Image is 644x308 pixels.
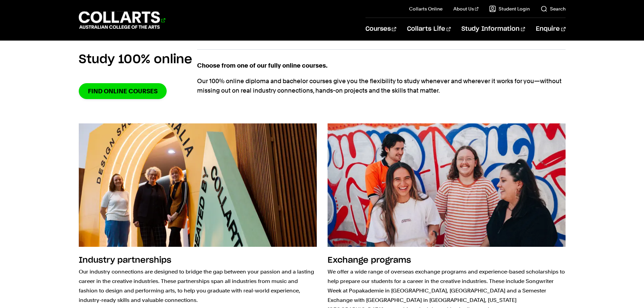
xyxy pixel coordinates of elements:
[197,76,566,95] p: Our 100% online diploma and bachelor courses give you the flexibility to study whenever and where...
[489,5,530,12] a: Student Login
[407,18,451,40] a: Collarts Life
[79,10,165,30] div: Go to homepage
[328,256,411,264] h2: Exchange programs
[409,5,443,12] a: Collarts Online
[365,18,396,40] a: Courses
[79,52,192,67] h2: Study 100% online
[79,83,167,99] a: Find online courses
[197,62,328,69] strong: Choose from one of our fully online courses.
[79,256,171,264] h2: Industry partnerships
[461,18,525,40] a: Study Information
[453,5,478,12] a: About Us
[79,267,317,305] p: Our industry connections are designed to bridge the gap between your passion and a lasting career...
[536,18,565,40] a: Enquire
[541,5,566,12] a: Search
